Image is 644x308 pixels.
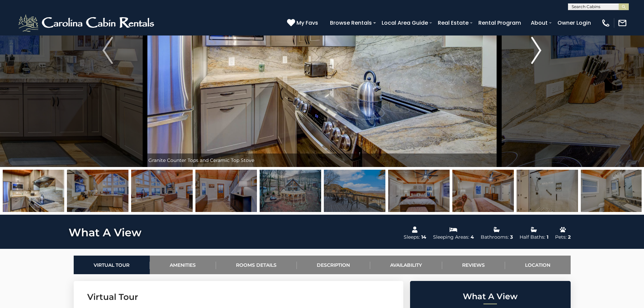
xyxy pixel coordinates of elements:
[17,13,157,33] img: White-1-2.png
[505,256,571,274] a: Location
[87,291,390,303] h3: Virtual Tour
[296,19,318,27] span: My Favs
[74,256,150,274] a: Virtual Tour
[581,170,642,212] img: 165319715
[145,153,499,167] div: Granite Counter Tops and Ceramic Top Stove
[216,256,297,274] a: Rooms Details
[324,170,385,212] img: 165384777
[434,17,472,29] a: Real Estate
[618,18,627,28] img: mail-regular-white.png
[370,256,442,274] a: Availability
[378,17,431,29] a: Local Area Guide
[150,256,216,274] a: Amenities
[131,170,193,212] img: 165319708
[475,17,524,29] a: Rental Program
[67,170,128,212] img: 165319707
[554,17,594,29] a: Owner Login
[527,17,551,29] a: About
[601,18,611,28] img: phone-regular-white.png
[3,170,64,212] img: 165319706
[195,170,257,212] img: 165319711
[260,170,321,212] img: 165319733
[531,37,541,64] img: arrow
[327,17,375,29] a: Browse Rentals
[412,292,569,301] h2: What A View
[442,256,505,274] a: Reviews
[297,256,370,274] a: Description
[517,170,578,212] img: 165319716
[287,19,320,27] a: My Favs
[102,37,113,64] img: arrow
[388,170,450,212] img: 165319713
[452,170,514,212] img: 165319714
